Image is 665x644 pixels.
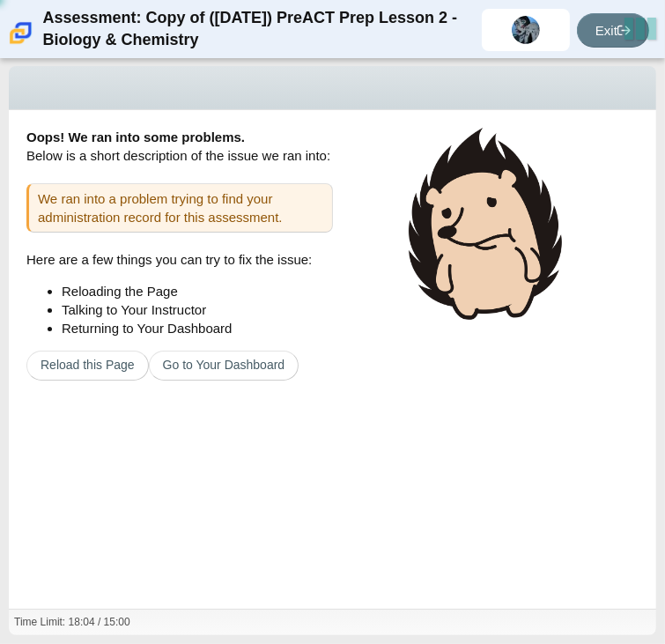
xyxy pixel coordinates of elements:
[26,351,149,381] button: Reload this Page
[7,19,34,47] img: Carmen School of Science & Technology
[512,16,540,44] img: gilneer.velazquezc.iuo8rk
[42,7,473,51] div: Assessment: Copy of ([DATE]) PreACT Prep Lesson 2 - Biology & Chemistry
[26,128,333,183] div: Below is a short description of the issue we ran into:
[38,191,283,225] span: We ran into a problem trying to find your administration record for this assessment.
[149,351,299,381] a: Go to Your Dashboard
[577,13,649,48] a: Exit
[62,282,333,300] li: Reloading the Page
[26,130,245,144] b: Oops! We ran into some problems.
[14,615,130,630] div: Time Limit: 18:04 / 15:00
[26,250,333,381] div: Here are a few things you can try to fix the issue:
[62,319,333,337] li: Returning to Your Dashboard
[409,128,562,320] img: hedgehog-sad-large.png
[7,34,34,49] a: Carmen School of Science & Technology
[62,300,333,319] li: Talking to Your Instructor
